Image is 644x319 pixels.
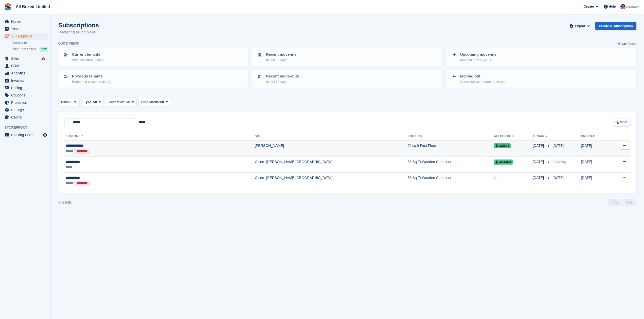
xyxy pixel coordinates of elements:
[58,22,99,29] h1: Subscriptions
[11,77,42,84] span: Invoices
[160,99,164,105] span: All
[623,199,636,206] a: Next
[266,79,299,84] p: In last 30 days
[3,84,48,91] a: menu
[581,141,609,157] td: [DATE]
[41,56,45,61] i: Smart entry sync failures have occurred
[608,199,621,206] a: Previous
[620,4,625,9] img: Eliza Goss
[72,73,111,79] p: Previous tenants
[407,156,494,173] td: 35 Sq Ft Wooden Container
[11,84,42,91] span: Pricing
[620,120,627,125] span: Sort
[266,57,296,63] p: In last 30 days
[266,73,299,79] p: Recent move-outs
[584,4,594,9] span: Create
[11,55,42,62] span: Sites
[3,25,48,32] a: menu
[575,24,585,29] span: Export
[3,62,48,69] a: menu
[460,73,506,79] p: Moving out
[609,4,616,9] span: Help
[595,22,636,30] a: Create a Subscription
[61,99,68,105] span: Site:
[607,199,637,206] nav: Page
[59,70,248,87] a: Previous tenants Ended, no allocated unit(s)
[447,49,636,65] a: Upcoming move-ins Move-in date > [DATE]
[58,41,79,46] h6: Quick views
[552,160,566,164] span: Ongoing
[3,106,48,113] a: menu
[533,132,550,141] th: Tenancy
[72,57,103,63] p: With allocated unit(s)
[626,4,639,9] span: Account
[72,79,111,84] p: Ended, no allocated unit(s)
[64,132,255,141] th: Customer
[533,143,545,148] span: [DATE]
[12,41,48,45] a: Contracts
[255,132,407,141] th: Site
[3,92,48,99] a: menu
[81,98,104,106] button: Type: All
[494,175,533,181] div: None
[494,143,511,148] span: MB004
[11,92,42,99] span: Coupons
[14,3,52,11] a: All Boxed Limited
[460,57,496,63] p: Move-in date > [DATE]
[3,33,48,40] a: menu
[12,47,36,52] span: Price increases
[42,132,48,138] a: Preview store
[581,173,609,189] td: [DATE]
[11,33,42,40] span: Subscriptions
[494,132,533,141] th: Allocation
[494,159,513,165] span: MKU021
[552,144,564,148] span: [DATE]
[460,52,496,57] p: Upcoming move-ins
[141,99,160,105] span: Unit Status:
[11,106,42,113] span: Settings
[58,29,99,35] p: Recurring billing plans
[59,49,248,65] a: Current tenants With allocated unit(s)
[126,99,130,105] span: All
[407,141,494,157] td: 50 sq ft First Floor
[253,70,442,87] a: Recent move-outs In last 30 days
[5,125,50,130] span: Storefront
[255,173,407,189] td: Calne -[PERSON_NAME][GEOGRAPHIC_DATA]
[3,70,48,77] a: menu
[68,99,73,105] span: All
[3,99,48,106] a: menu
[72,52,103,57] p: Current tenants
[3,55,48,62] a: menu
[11,25,42,32] span: Tasks
[58,200,72,205] div: 3 results
[84,99,93,105] span: Type:
[106,98,137,106] button: Allocation: All
[11,99,42,106] span: Protection
[447,70,636,87] a: Moving out Cancelled with future move-out
[581,156,609,173] td: [DATE]
[533,175,545,181] span: [DATE]
[109,99,126,105] span: Allocation:
[552,176,564,180] span: [DATE]
[407,132,494,141] th: Booking
[3,114,48,121] a: menu
[255,156,407,173] td: Calne -[PERSON_NAME][GEOGRAPHIC_DATA]
[618,41,636,46] a: Clear filters
[40,47,48,52] div: NEW
[11,114,42,121] span: Capital
[4,3,12,11] img: stora-icon-8386f47178a22dfd0bd8f6a31ec36ba5ce8667c1dd55bd0f319d3a0aa187defe.svg
[138,98,171,106] button: Unit Status: All
[12,46,48,52] a: Price increases NEW
[3,131,48,138] a: menu
[11,62,42,69] span: CRM
[407,173,494,189] td: 35 Sq Ft Wooden Container
[253,49,442,65] a: Recent move-ins In last 30 days
[533,159,545,165] span: [DATE]
[11,70,42,77] span: Analytics
[255,141,407,157] td: [PERSON_NAME]
[3,18,48,25] a: menu
[93,99,97,105] span: All
[58,98,79,106] button: Site: All
[11,18,42,25] span: Home
[266,52,296,57] p: Recent move-ins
